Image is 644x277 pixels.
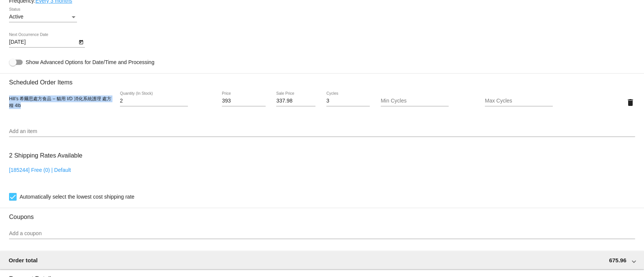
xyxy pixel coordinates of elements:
[20,192,134,201] span: Automatically select the lowest cost shipping rate
[9,129,635,135] input: Add an item
[9,14,77,20] mat-select: Status
[381,98,449,104] input: Min Cycles
[9,231,635,237] input: Add a coupon
[77,38,85,46] button: Open calendar
[9,147,82,164] h3: 2 Shipping Rates Available
[26,58,154,66] span: Show Advanced Options for Date/Time and Processing
[9,208,635,220] h3: Coupons
[485,98,553,104] input: Max Cycles
[120,98,188,104] input: Quantity (In Stock)
[9,96,111,108] span: Hill’s 希爾思處方食品 – 貓用 I/D 消化系統護理 處方糧 4lb
[326,98,370,104] input: Cycles
[222,98,265,104] input: Price
[626,98,635,107] mat-icon: delete
[9,73,635,86] h3: Scheduled Order Items
[9,167,71,173] a: [185244] Free (0) | Default
[9,14,23,20] span: Active
[276,98,315,104] input: Sale Price
[9,39,77,45] input: Next Occurrence Date
[609,257,626,263] span: 675.96
[9,257,38,263] span: Order total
